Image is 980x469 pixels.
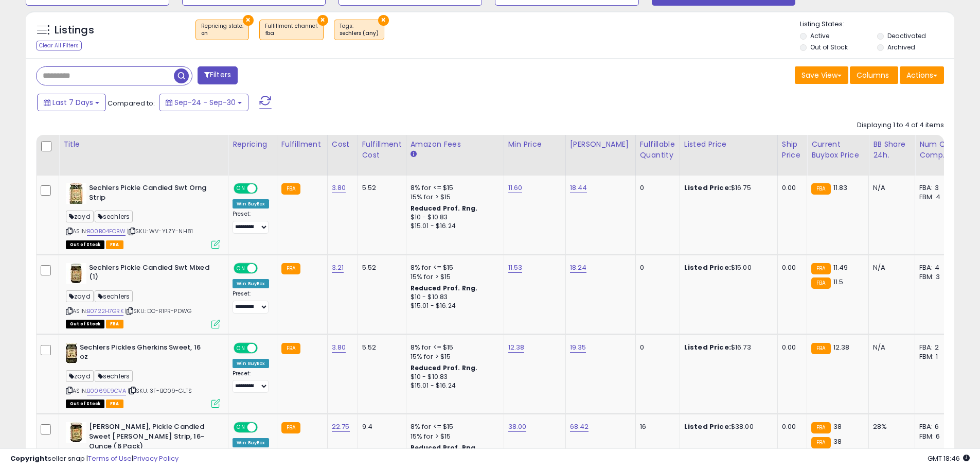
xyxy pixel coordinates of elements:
div: seller snap | | [10,454,179,464]
div: Num of Comp. [919,139,957,161]
span: All listings that are currently out of stock and unavailable for purchase on Amazon [66,320,104,328]
span: Repricing state : [201,22,243,38]
span: Sep-24 - Sep-30 [174,97,236,108]
span: 38 [833,422,842,431]
div: Title [63,139,224,150]
small: FBA [811,183,830,195]
img: 517WMP0FJiL._SL40_.jpg [66,183,86,204]
div: ASIN: [66,263,220,327]
span: sechlers [95,290,133,302]
button: Last 7 Days [37,94,106,111]
small: FBA [281,422,300,433]
a: Terms of Use [88,454,132,463]
div: Win BuyBox [233,438,269,447]
label: Archived [887,43,915,51]
div: Clear All Filters [36,41,82,50]
div: Cost [332,139,353,150]
div: Preset: [233,370,269,393]
div: 15% for > $15 [411,352,496,361]
div: $10 - $10.83 [411,293,496,302]
span: All listings that are currently out of stock and unavailable for purchase on Amazon [66,240,104,249]
div: N/A [873,263,907,272]
a: 3.21 [332,263,344,273]
b: [PERSON_NAME], Pickle Candied Sweet [PERSON_NAME] Strip, 16-Ounce (6 Pack) [89,422,214,454]
span: 11.49 [833,263,848,272]
div: Win BuyBox [233,359,269,368]
a: 19.35 [570,342,586,353]
div: $16.75 [684,183,770,193]
span: sechlers [95,211,133,222]
div: 8% for <= $15 [411,343,496,352]
small: FBA [811,343,830,354]
div: $15.01 - $16.24 [411,302,496,310]
b: Listed Price: [684,263,731,272]
span: OFF [256,184,273,193]
span: OFF [256,423,273,432]
a: B0069E9GVA [87,387,126,395]
div: 8% for <= $15 [411,183,496,193]
div: FBM: 3 [919,272,953,282]
button: Save View [795,66,848,84]
div: fba [265,30,318,37]
a: 38.00 [508,422,527,432]
span: OFF [256,343,273,352]
div: 0.00 [782,183,799,193]
h5: Listings [55,23,94,38]
label: Out of Stock [810,43,848,51]
label: Deactivated [887,31,926,40]
span: 12.38 [833,342,850,352]
a: B0722H7GRK [87,307,123,316]
div: 0 [640,263,672,272]
p: Listing States: [800,20,954,29]
b: Sechlers Pickle Candied Swt Mixed (1) [89,263,214,285]
small: FBA [281,343,300,354]
b: Listed Price: [684,183,731,193]
img: 41xHTtbBj5L._SL40_.jpg [66,422,86,443]
div: 15% for > $15 [411,193,496,202]
span: ON [235,264,247,272]
span: Columns [857,70,889,80]
span: 11.5 [833,277,844,287]
div: 0.00 [782,422,799,431]
div: Preset: [233,290,269,314]
span: zayd [66,370,94,382]
small: FBA [811,437,830,448]
label: Active [810,31,829,40]
div: Fulfillment [281,139,323,150]
div: Preset: [233,211,269,234]
b: Reduced Prof. Rng. [411,284,478,292]
span: zayd [66,211,94,222]
b: Listed Price: [684,342,731,352]
div: ASIN: [66,183,220,248]
button: × [317,15,328,26]
small: FBA [811,277,830,289]
div: 5.52 [362,263,398,272]
div: Win BuyBox [233,279,269,288]
span: FBA [106,399,123,408]
span: FBA [106,240,123,249]
span: ON [235,343,247,352]
small: FBA [811,422,830,433]
div: 0 [640,183,672,193]
button: × [243,15,254,26]
div: BB Share 24h. [873,139,911,161]
span: Tags : [340,22,379,38]
div: 5.52 [362,343,398,352]
div: 15% for > $15 [411,432,496,441]
span: Compared to: [108,98,155,108]
a: 11.53 [508,263,523,273]
span: sechlers [95,370,133,382]
span: Last 7 Days [52,97,93,108]
div: 0 [640,343,672,352]
div: Repricing [233,139,273,150]
div: Ship Price [782,139,803,161]
div: FBA: 3 [919,183,953,193]
span: ON [235,423,247,432]
span: 2025-10-8 18:46 GMT [928,454,970,463]
div: Fulfillable Quantity [640,139,675,161]
div: Win BuyBox [233,199,269,209]
div: $38.00 [684,422,770,431]
div: $15.01 - $16.24 [411,222,496,231]
div: FBM: 1 [919,352,953,361]
span: | SKU: WV-YLZY-NH81 [127,227,193,235]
